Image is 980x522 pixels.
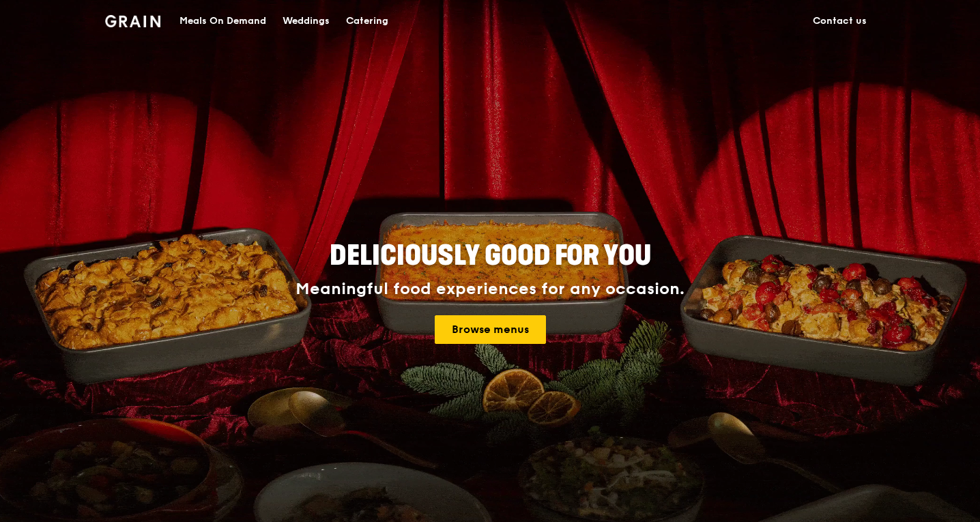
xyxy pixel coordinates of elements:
[283,1,330,42] div: Weddings
[346,1,388,42] div: Catering
[244,280,736,299] div: Meaningful food experiences for any occasion.
[805,1,875,42] a: Contact us
[338,1,397,42] a: Catering
[435,315,546,344] a: Browse menus
[179,1,266,42] div: Meals On Demand
[105,15,160,27] img: Grain
[330,240,651,272] span: Deliciously good for you
[274,1,338,42] a: Weddings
